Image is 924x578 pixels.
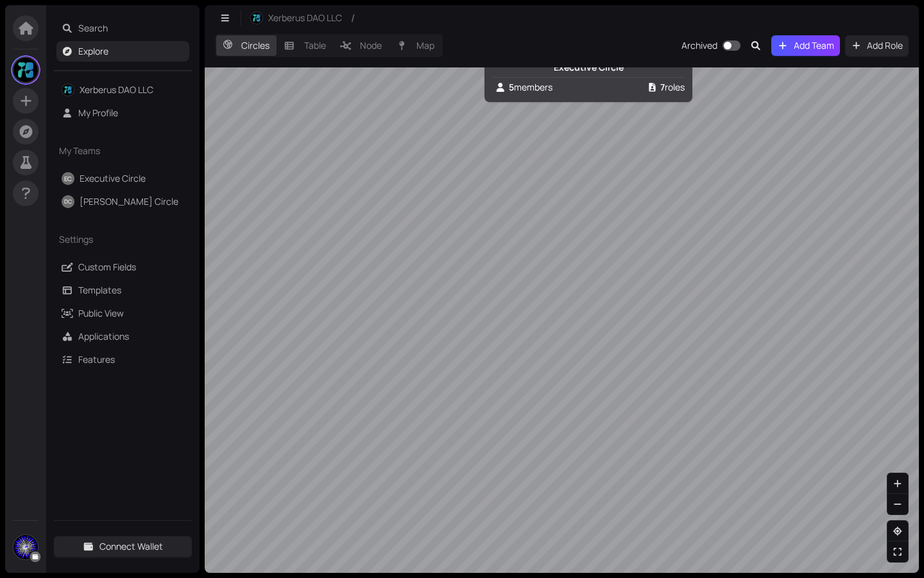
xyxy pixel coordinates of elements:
[54,225,192,254] div: Settings
[78,45,108,57] a: Explore
[771,35,840,56] button: Add Team
[268,11,342,25] span: Xerberus DAO LLC
[59,232,164,247] span: Settings
[78,261,136,273] a: Custom Fields
[78,107,118,119] a: My Profile
[54,136,192,166] div: My Teams
[80,195,178,207] a: [PERSON_NAME] Circle
[681,39,717,53] div: Archived
[78,307,124,319] a: Public View
[59,144,164,158] span: My Teams
[78,284,121,296] a: Templates
[99,539,163,554] span: Connect Wallet
[80,83,153,96] a: Xerberus DAO LLC
[13,535,38,559] img: A04G3waTp0.jpeg
[78,353,115,365] a: Features
[13,58,38,82] img: gQX6TtSrwZ.jpeg
[78,330,129,342] a: Applications
[867,39,903,53] span: Add Role
[54,536,192,557] button: Connect Wallet
[794,39,834,53] span: Add Team
[78,18,185,39] span: Search
[244,8,348,28] button: Xerberus DAO LLC
[80,172,146,184] a: Executive Circle
[251,12,262,24] img: HgCiZ4BMi_.jpeg
[845,35,909,56] button: Add Role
